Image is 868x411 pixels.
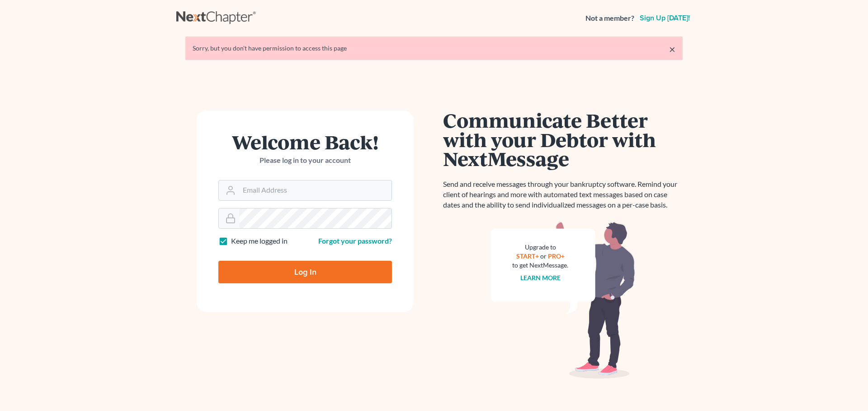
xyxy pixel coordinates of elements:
a: START+ [516,252,539,260]
div: to get NextMessage. [512,261,568,270]
input: Log In [218,261,392,283]
p: Send and receive messages through your bankruptcy software. Remind your client of hearings and mo... [443,179,683,210]
div: Upgrade to [512,243,568,252]
a: × [669,44,675,55]
h1: Communicate Better with your Debtor with NextMessage [443,111,683,168]
a: Forgot your password? [318,236,392,245]
p: Please log in to your account [218,155,392,166]
h1: Welcome Back! [218,132,392,152]
img: nextmessage_bg-59042aed3d76b12b5cd301f8e5b87938c9018125f34e5fa2b7a6b67550977c72.svg [491,221,635,379]
div: Sorry, but you don't have permission to access this page [193,44,675,53]
a: Sign up [DATE]! [638,14,692,22]
a: Learn more [520,274,561,282]
strong: Not a member? [585,13,634,23]
a: PRO+ [548,252,565,260]
input: Email Address [239,180,392,200]
span: or [540,252,547,260]
label: Keep me logged in [231,236,288,246]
